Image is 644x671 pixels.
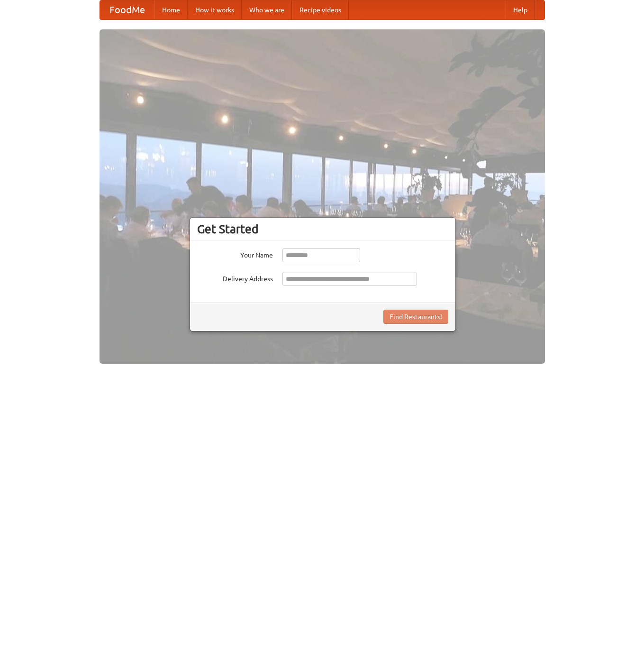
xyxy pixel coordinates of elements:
[188,0,242,19] a: How it works
[383,310,448,324] button: Find Restaurants!
[197,222,448,236] h3: Get Started
[197,272,273,284] label: Delivery Address
[100,0,154,19] a: FoodMe
[242,0,292,19] a: Who we are
[197,248,273,260] label: Your Name
[292,0,349,19] a: Recipe videos
[154,0,188,19] a: Home
[506,0,535,19] a: Help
